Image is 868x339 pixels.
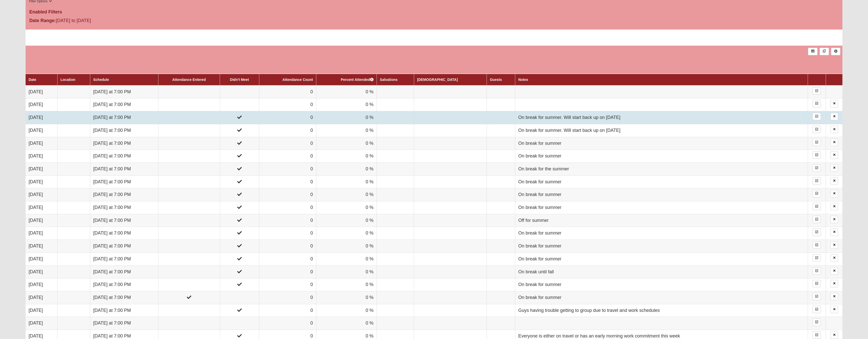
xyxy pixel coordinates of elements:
a: Schedule [93,78,109,82]
a: Percent Attended [341,78,373,82]
td: 0 % [316,188,377,201]
th: Salvations [377,74,414,85]
td: 0 % [316,317,377,330]
td: 0 % [316,111,377,124]
a: Enter Attendance [812,306,821,313]
td: [DATE] at 7:00 PM [90,214,158,227]
a: Delete [830,293,838,300]
td: On break for summer [515,253,808,265]
a: Didn't Meet [230,78,249,82]
td: [DATE] [26,175,58,188]
td: [DATE] [26,137,58,150]
td: 0 [259,214,316,227]
a: Enter Attendance [812,177,821,185]
a: Enter Attendance [812,100,821,107]
td: 0 % [316,201,377,214]
td: [DATE] [26,304,58,317]
td: [DATE] [26,291,58,304]
td: On break for summer. Will start back up on [DATE] [515,111,808,124]
a: Delete [830,164,838,172]
a: Delete [830,190,838,197]
td: 0 % [316,98,377,111]
td: [DATE] at 7:00 PM [90,253,158,265]
td: 0 [259,227,316,240]
a: Merge Records into Merge Template [820,48,829,55]
td: 0 [259,175,316,188]
td: 0 [259,163,316,175]
td: [DATE] [26,214,58,227]
td: [DATE] at 7:00 PM [90,240,158,253]
a: Delete [830,113,838,120]
a: Delete [830,177,838,185]
td: 0 [259,253,316,265]
td: On break for summer [515,291,808,304]
a: Delete [830,267,838,275]
td: 0 % [316,253,377,265]
label: Date Range: [29,17,56,24]
td: On break for the summer [515,163,808,175]
td: 0 [259,291,316,304]
a: Enter Attendance [812,151,821,159]
a: Attendance Entered [172,78,206,82]
a: Delete [830,151,838,159]
td: 0 [259,124,316,137]
a: Export to Excel [808,48,817,55]
td: On break for summer. Will start back up on [DATE] [515,124,808,137]
td: 0 [259,150,316,163]
a: Enter Attendance [812,126,821,133]
td: 0 % [316,163,377,175]
a: Date [29,78,36,82]
a: Enter Attendance [812,203,821,210]
h4: Enabled Filters [29,9,839,15]
td: 0 % [316,291,377,304]
td: 0 % [316,240,377,253]
a: Delete [830,126,838,133]
td: 0 [259,240,316,253]
td: Off for summer [515,214,808,227]
td: On break for summer [515,240,808,253]
td: [DATE] [26,85,58,98]
a: Enter Attendance [812,87,821,95]
td: 0 [259,188,316,201]
td: On break for summer [515,150,808,163]
td: [DATE] at 7:00 PM [90,317,158,330]
a: Alt+N [831,48,840,55]
td: [DATE] [26,240,58,253]
td: 0 % [316,214,377,227]
a: Delete [830,216,838,223]
td: 0 [259,317,316,330]
td: [DATE] [26,201,58,214]
a: Enter Attendance [812,241,821,249]
td: [DATE] at 7:00 PM [90,124,158,137]
td: [DATE] at 7:00 PM [90,163,158,175]
a: Delete [830,100,838,107]
a: Notes [518,78,528,82]
td: On break for summer [515,201,808,214]
td: [DATE] [26,163,58,175]
td: 0 [259,201,316,214]
td: [DATE] at 7:00 PM [90,304,158,317]
td: 0 % [316,85,377,98]
td: 0 [259,137,316,150]
td: [DATE] at 7:00 PM [90,150,158,163]
td: [DATE] at 7:00 PM [90,188,158,201]
td: [DATE] at 7:00 PM [90,227,158,240]
th: [DEMOGRAPHIC_DATA] [414,74,487,85]
td: [DATE] [26,278,58,291]
a: Delete [830,241,838,249]
td: On break for summer [515,278,808,291]
td: On break for summer [515,227,808,240]
td: [DATE] at 7:00 PM [90,111,158,124]
td: [DATE] [26,124,58,137]
a: Enter Attendance [812,280,821,287]
td: [DATE] [26,317,58,330]
td: 0 % [316,124,377,137]
td: On break for summer [515,188,808,201]
th: Guests [487,74,515,85]
td: [DATE] at 7:00 PM [90,175,158,188]
a: Enter Attendance [812,216,821,223]
td: On break for summer [515,137,808,150]
td: [DATE] at 7:00 PM [90,201,158,214]
a: Enter Attendance [812,190,821,197]
a: Delete [830,139,838,146]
